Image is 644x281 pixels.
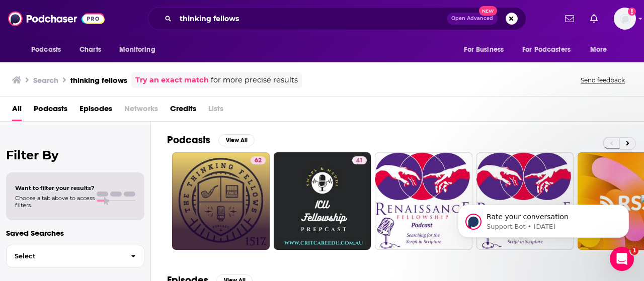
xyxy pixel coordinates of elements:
[119,43,155,57] span: Monitoring
[148,7,526,30] div: Search podcasts, credits, & more...
[614,8,636,30] img: User Profile
[479,6,497,16] span: New
[172,152,270,250] a: 62
[586,10,602,27] a: Show notifications dropdown
[443,183,644,254] iframe: Intercom notifications message
[522,43,571,57] span: For Podcasters
[590,43,607,57] span: More
[211,74,298,86] span: for more precise results
[614,8,636,30] button: Show profile menu
[457,40,516,59] button: open menu
[274,152,371,250] a: 41
[578,76,628,84] button: Send feedback
[33,75,58,85] h3: Search
[124,101,158,121] span: Networks
[218,134,255,146] button: View All
[610,247,634,271] iframe: Intercom live chat
[208,101,223,121] span: Lists
[70,75,127,85] h3: thinking fellows
[34,101,67,121] a: Podcasts
[73,40,107,59] a: Charts
[31,43,61,57] span: Podcasts
[352,156,367,164] a: 41
[15,195,95,209] span: Choose a tab above to access filters.
[628,8,636,16] svg: Add a profile image
[464,43,504,57] span: For Business
[6,228,144,238] p: Saved Searches
[8,9,105,28] img: Podchaser - Follow, Share and Rate Podcasts
[135,74,209,86] a: Try an exact match
[561,10,578,27] a: Show notifications dropdown
[167,134,210,146] h2: Podcasts
[614,8,636,30] span: Logged in as amandawoods
[79,43,101,57] span: Charts
[112,40,168,59] button: open menu
[176,11,447,27] input: Search podcasts, credits, & more...
[79,101,112,121] a: Episodes
[255,156,262,166] span: 62
[251,156,266,164] a: 62
[516,40,585,59] button: open menu
[356,156,363,166] span: 41
[24,40,74,59] button: open menu
[170,101,196,121] a: Credits
[6,245,144,267] button: Select
[583,40,620,59] button: open menu
[12,101,22,121] a: All
[6,148,144,162] h2: Filter By
[630,247,638,255] span: 1
[7,253,123,259] span: Select
[15,184,95,192] span: Want to filter your results?
[167,134,255,146] a: PodcastsView All
[451,16,493,21] span: Open Advanced
[447,13,498,25] button: Open AdvancedNew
